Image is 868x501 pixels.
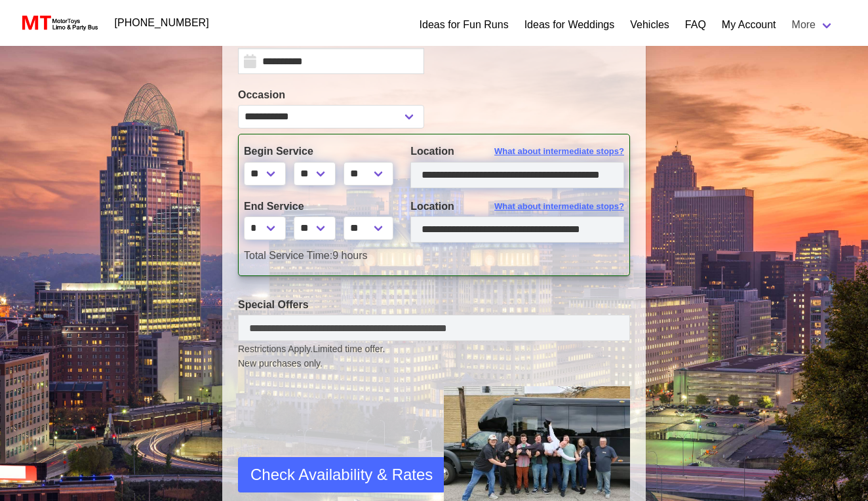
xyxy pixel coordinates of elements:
[244,250,332,261] span: Total Service Time:
[410,201,454,212] span: Location
[784,12,842,38] a: More
[250,463,433,487] span: Check Availability & Rates
[238,402,437,500] iframe: reCAPTCHA
[524,17,615,33] a: Ideas for Weddings
[494,145,624,158] span: What about intermediate stops?
[234,248,634,264] div: 9 hours
[238,297,630,313] label: Special Offers
[107,10,217,36] a: [PHONE_NUMBER]
[18,14,99,32] img: MotorToys Logo
[244,144,391,159] label: Begin Service
[420,17,509,33] a: Ideas for Fun Runs
[238,457,445,492] button: Check Availability & Rates
[313,342,385,356] span: Limited time offer.
[685,17,706,33] a: FAQ
[630,17,669,33] a: Vehicles
[410,146,454,157] span: Location
[238,87,424,103] label: Occasion
[238,344,630,371] small: Restrictions Apply.
[494,200,624,213] span: What about intermediate stops?
[244,199,391,214] label: End Service
[722,17,776,33] a: My Account
[238,357,630,371] span: New purchases only.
